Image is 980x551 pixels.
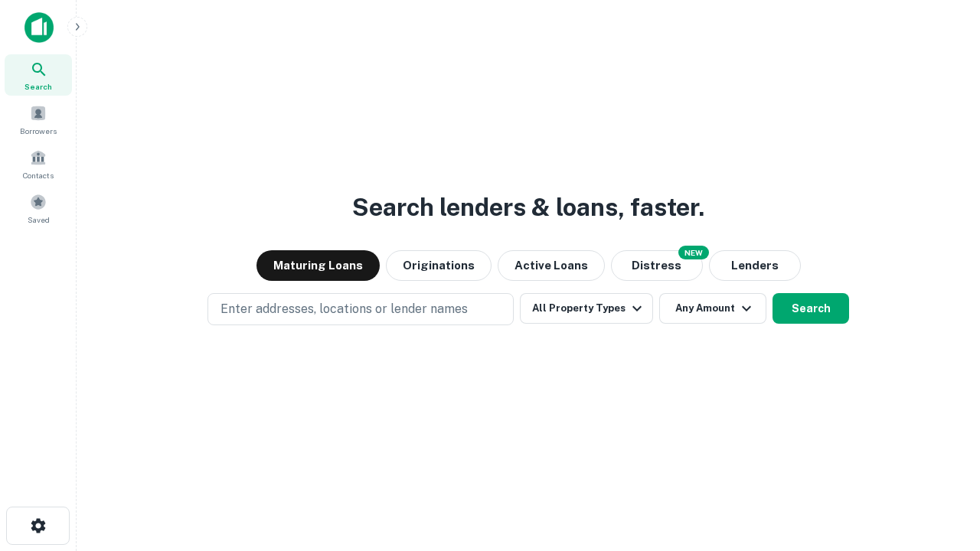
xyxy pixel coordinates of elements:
[678,246,709,259] div: NEW
[5,187,72,229] a: Saved
[498,250,605,281] button: Active Loans
[207,293,514,325] button: Enter addresses, locations or lender names
[24,12,54,43] img: capitalize-icon.png
[352,189,704,226] h3: Search lenders & loans, faster.
[903,429,980,502] iframe: Chat Widget
[659,293,766,324] button: Any Amount
[220,300,468,318] p: Enter addresses, locations or lender names
[386,250,492,281] button: Originations
[611,250,703,281] button: Search distressed loans with lien and other non-mortgage details.
[28,214,50,226] span: Saved
[256,250,380,281] button: Maturing Loans
[709,250,801,281] button: Lenders
[20,125,57,137] span: Borrowers
[23,169,54,181] span: Contacts
[5,54,72,96] a: Search
[5,99,72,140] a: Borrowers
[773,293,849,324] button: Search
[5,143,72,184] a: Contacts
[24,80,52,93] span: Search
[520,293,653,324] button: All Property Types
